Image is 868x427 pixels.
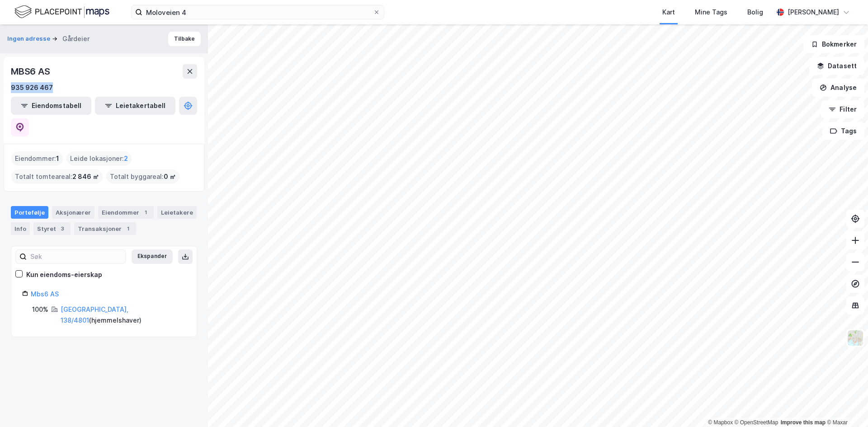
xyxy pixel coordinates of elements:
[132,249,173,264] button: Ekspander
[788,7,839,18] div: [PERSON_NAME]
[62,33,90,44] div: Gårdeier
[157,206,197,219] div: Leietakere
[747,7,763,18] div: Bolig
[803,35,864,53] button: Bokmerker
[11,151,63,166] div: Eiendommer :
[52,206,94,219] div: Aksjonærer
[58,224,67,233] div: 3
[7,34,52,43] button: Ingen adresse
[164,171,176,182] span: 0 ㎡
[26,269,102,280] div: Kun eiendoms-eierskap
[142,5,373,19] input: Søk på adresse, matrikkel, gårdeiere, leietakere eller personer
[98,206,154,219] div: Eiendommer
[662,7,675,18] div: Kart
[821,100,864,118] button: Filter
[11,222,30,235] div: Info
[11,64,52,79] div: MBS6 AS
[124,153,128,164] span: 2
[56,153,59,164] span: 1
[812,79,864,97] button: Analyse
[11,97,91,115] button: Eiendomstabell
[11,206,48,219] div: Portefølje
[735,419,778,426] a: OpenStreetMap
[33,222,71,235] div: Styret
[781,419,826,426] a: Improve this map
[11,82,53,93] div: 935 926 467
[106,169,179,184] div: Totalt byggareal :
[95,97,175,115] button: Leietakertabell
[168,32,201,46] button: Tilbake
[809,57,864,75] button: Datasett
[32,304,48,315] div: 100%
[72,171,99,182] span: 2 846 ㎡
[123,224,132,233] div: 1
[61,305,128,324] a: [GEOGRAPHIC_DATA], 138/4801
[14,4,109,20] img: logo.f888ab2527a4732fd821a326f86c7f29.svg
[822,122,864,140] button: Tags
[847,329,864,347] img: Z
[61,304,186,326] div: ( hjemmelshaver )
[27,250,126,263] input: Søk
[31,290,59,298] a: Mbs6 AS
[141,208,150,217] div: 1
[708,419,733,426] a: Mapbox
[66,151,132,166] div: Leide lokasjoner :
[74,222,136,235] div: Transaksjoner
[11,169,103,184] div: Totalt tomteareal :
[823,384,868,427] iframe: Chat Widget
[695,7,727,18] div: Mine Tags
[823,384,868,427] div: Kontrollprogram for chat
